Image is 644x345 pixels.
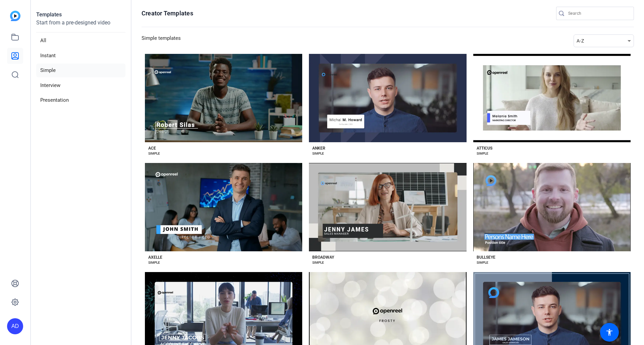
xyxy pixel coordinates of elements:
button: Template image [309,54,466,142]
mat-icon: accessibility [605,328,613,336]
div: SIMPLE [148,151,160,156]
input: Search [568,9,629,17]
li: Instant [36,49,125,63]
img: blue-gradient.svg [10,11,20,21]
h1: Creator Templates [142,9,193,17]
div: BROADWAY [312,255,334,260]
li: All [36,34,125,48]
div: SIMPLE [312,260,324,265]
button: Template image [473,54,631,142]
button: Template image [145,163,302,251]
button: Template image [145,54,302,142]
strong: Templates [36,11,62,18]
li: Presentation [36,93,125,107]
div: ATTICUS [477,146,492,151]
button: Template image [309,163,466,251]
div: ANKER [312,146,325,151]
div: SIMPLE [148,260,160,265]
div: SIMPLE [477,260,488,265]
div: SIMPLE [477,151,488,156]
div: AD [7,318,23,334]
p: Start from a pre-designed video [36,19,125,32]
h3: Simple templates [142,34,181,47]
button: Template image [473,163,631,251]
div: BULLSEYE [477,255,495,260]
div: SIMPLE [312,151,324,156]
div: AXELLE [148,255,162,260]
span: A-Z [577,38,584,44]
div: ACE [148,146,156,151]
li: Simple [36,64,125,77]
li: Interview [36,79,125,92]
